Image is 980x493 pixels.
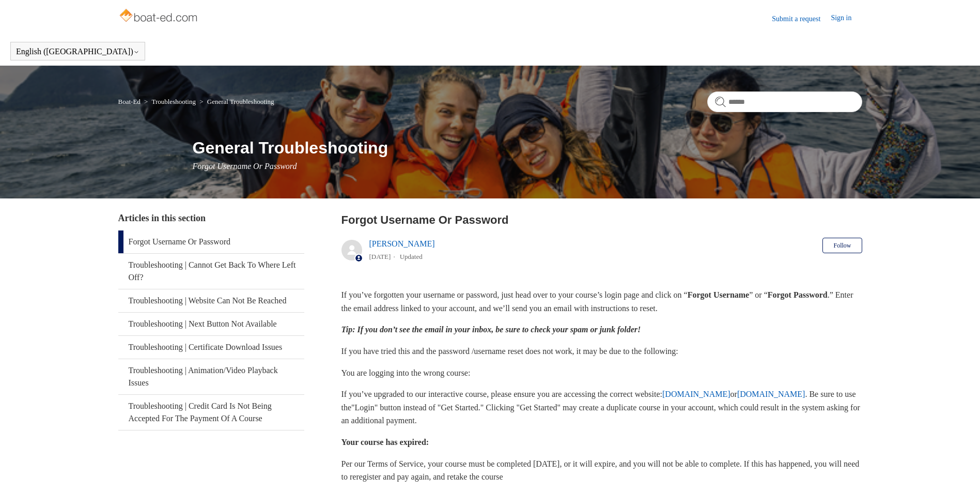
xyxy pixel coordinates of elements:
p: If you’ve forgotten your username or password, just head over to your course’s login page and cli... [341,288,862,315]
a: Sign in [831,12,862,25]
span: Articles in this section [118,213,206,223]
p: If you have tried this and the password /username reset does not work, it may be due to the follo... [341,345,862,358]
p: You are logging into the wrong course: [341,366,862,380]
li: Troubleshooting [142,98,197,105]
li: Boat-Ed [118,98,143,105]
h2: Forgot Username Or Password [341,211,862,228]
a: General Troubleshooting [207,98,274,105]
a: Submit a request [772,13,831,24]
a: Troubleshooting | Certificate Download Issues [118,336,304,359]
a: Boat-Ed [118,98,141,105]
a: [PERSON_NAME] [369,239,435,248]
img: Boat-Ed Help Center home page [118,6,200,27]
time: 05/20/2025, 15:58 [369,253,391,260]
a: [DOMAIN_NAME] [662,390,730,398]
p: If you’ve upgraded to our interactive course, please ensure you are accessing the correct website... [341,388,862,427]
strong: Forgot Username [688,290,750,299]
h1: General Troubleshooting [193,135,862,160]
em: Tip: If you don’t see the email in your inbox, be sure to check your spam or junk folder! [341,325,641,334]
a: Troubleshooting | Credit Card Is Not Being Accepted For The Payment Of A Course [118,395,304,430]
div: Live chat [945,458,972,485]
button: Follow Article [822,238,862,253]
input: Search [707,91,862,112]
strong: Forgot Password [768,290,828,299]
a: Troubleshooting | Animation/Video Playback Issues [118,359,304,394]
li: Updated [400,253,423,260]
a: [DOMAIN_NAME] [737,390,805,398]
li: General Troubleshooting [197,98,274,105]
button: English ([GEOGRAPHIC_DATA]) [16,47,139,56]
strong: Your course has expired: [341,438,429,446]
a: Troubleshooting | Website Can Not Be Reached [118,289,304,312]
span: Forgot Username Or Password [193,162,297,171]
a: Troubleshooting | Cannot Get Back To Where Left Off? [118,254,304,289]
a: Troubleshooting [151,98,195,105]
a: Troubleshooting | Next Button Not Available [118,313,304,335]
a: Forgot Username Or Password [118,230,304,253]
p: Per our Terms of Service, your course must be completed [DATE], or it will expire, and you will n... [341,457,862,484]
